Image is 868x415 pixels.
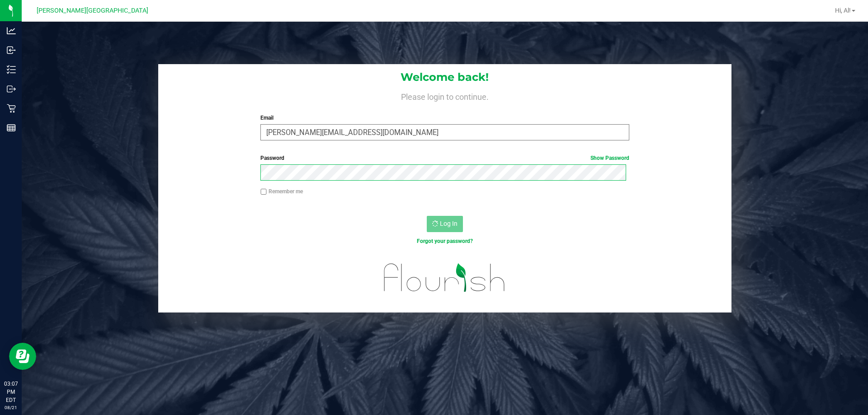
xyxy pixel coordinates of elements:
span: [PERSON_NAME][GEOGRAPHIC_DATA] [37,7,148,14]
inline-svg: Inbound [7,46,16,55]
a: Forgot your password? [417,238,473,244]
label: Remember me [260,187,303,196]
h4: Please login to continue. [158,90,731,101]
span: Password [260,155,284,161]
img: flourish_logo.svg [373,255,516,301]
iframe: Resource center [9,343,36,370]
inline-svg: Inventory [7,65,16,74]
label: Email [260,114,629,122]
inline-svg: Reports [7,123,16,132]
span: Hi, Al! [835,7,851,14]
inline-svg: Outbound [7,84,16,93]
a: Show Password [590,155,629,161]
input: Remember me [260,189,267,195]
p: 03:07 PM EDT [4,380,18,404]
h1: Welcome back! [158,71,731,83]
p: 08/21 [4,404,18,411]
button: Log In [427,216,463,232]
inline-svg: Retail [7,104,16,113]
inline-svg: Analytics [7,26,16,35]
span: Log In [440,220,458,227]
